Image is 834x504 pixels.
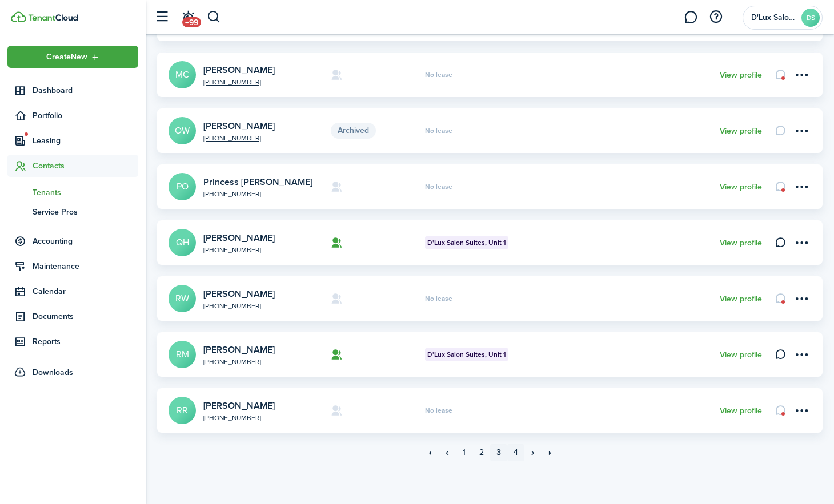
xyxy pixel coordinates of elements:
span: No lease [425,295,452,302]
a: View profile [720,71,762,80]
span: +99 [182,17,201,27]
a: Previous [439,444,456,461]
button: Open menu [792,121,811,140]
span: Dashboard [33,84,138,96]
a: Tenants [7,183,138,202]
button: Open menu [792,401,811,420]
a: PO [169,173,196,200]
a: RW [169,285,196,312]
span: Portfolio [33,110,138,122]
a: 1 [456,444,473,461]
a: [PHONE_NUMBER] [203,247,322,253]
a: View profile [720,239,762,248]
button: Open menu [792,289,811,308]
a: 2 [473,444,490,461]
span: Reports [33,336,138,348]
a: 3 [490,444,507,461]
a: First [422,444,439,461]
a: OW [169,117,196,144]
a: [PERSON_NAME] [203,399,275,412]
a: Princess [PERSON_NAME] [203,175,312,188]
button: Search [207,7,221,27]
span: Maintenance [33,260,138,272]
button: Open menu [792,65,811,84]
span: Leasing [33,135,138,147]
a: [PHONE_NUMBER] [203,303,322,309]
a: [PHONE_NUMBER] [203,135,322,142]
span: No lease [425,183,452,190]
a: Last [542,444,559,461]
a: 4 [507,444,524,461]
button: Open menu [792,233,811,252]
span: D'Lux Salon Suites, Unit 1 [427,349,506,360]
a: View profile [720,127,762,136]
span: Downloads [33,366,73,378]
a: [PERSON_NAME] [203,287,275,300]
a: [PERSON_NAME] [203,63,275,76]
avatar-text: DS [801,9,820,27]
a: View profile [720,295,762,304]
a: [PHONE_NUMBER] [203,414,322,421]
span: Create New [46,53,87,61]
a: [PERSON_NAME] [203,231,275,244]
a: View profile [720,406,762,416]
span: Accounting [33,235,138,247]
img: TenantCloud [28,14,78,21]
a: Service Pros [7,202,138,221]
a: [PHONE_NUMBER] [203,358,322,365]
span: No lease [425,407,452,414]
button: Open resource center [706,7,725,27]
a: Dashboard [7,79,138,102]
img: TenantCloud [11,11,26,22]
a: [PERSON_NAME] [203,343,275,356]
button: Open menu [792,177,811,196]
a: RM [169,341,196,368]
button: Open sidebar [151,6,173,28]
a: Messaging [680,3,701,32]
a: Notifications [177,3,199,32]
span: Service Pros [33,206,138,218]
span: No lease [425,127,452,134]
span: Contacts [33,160,138,172]
span: D'Lux Salon Suites [751,14,797,22]
button: Open menu [792,345,811,364]
span: Tenants [33,187,138,199]
span: Calendar [33,285,138,297]
span: No lease [425,71,452,78]
a: [PHONE_NUMBER] [203,191,322,197]
span: Archived [331,123,376,139]
button: Open menu [7,46,138,68]
a: RR [169,397,196,424]
a: [PERSON_NAME] [203,119,275,132]
a: View profile [720,183,762,192]
span: Documents [33,311,138,322]
a: Reports [7,330,138,353]
a: QH [169,229,196,256]
a: MC [169,61,196,88]
a: View profile [720,350,762,360]
a: [PHONE_NUMBER] [203,79,322,86]
span: D'Lux Salon Suites, Unit 1 [427,237,506,248]
a: Next [524,444,542,461]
